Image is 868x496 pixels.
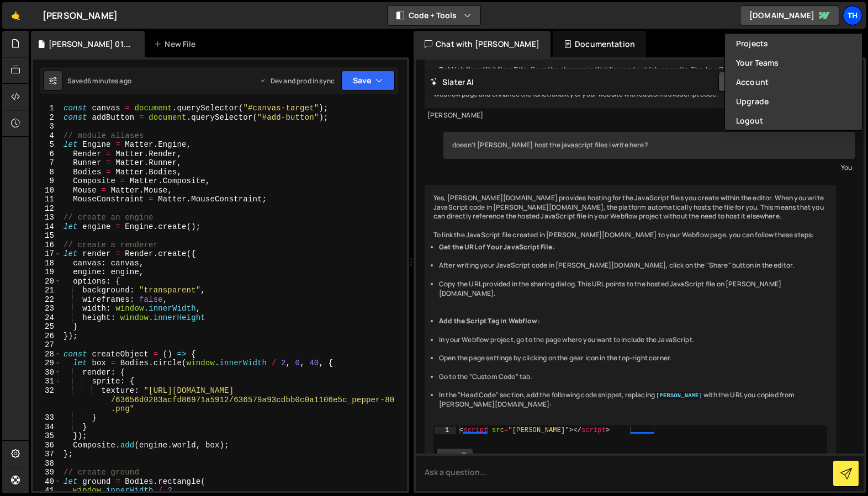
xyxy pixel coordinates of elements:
a: Your Teams [725,53,862,72]
button: Save [341,71,395,90]
div: 33 [33,413,61,423]
div: 24 [33,313,61,323]
a: 🤙 [2,2,29,29]
div: 21 [33,286,61,295]
strong: Get the URL of Your JavaScript File [439,242,553,252]
li: : [439,243,827,252]
div: 31 [33,377,61,386]
div: You [446,162,852,173]
div: 12 [33,204,61,214]
h2: Slater AI [430,77,474,87]
a: Account [725,72,862,92]
div: 19 [33,268,61,277]
li: : Save the changes in Webflow and publish your site. The JavaScript file will now be linked to yo... [439,65,827,84]
div: 6 [33,150,61,159]
div: 28 [33,350,61,359]
div: 3 [33,122,61,131]
div: 5 [33,140,61,150]
div: 26 [33,332,61,341]
div: 1 [33,104,61,113]
button: Code + Tools [388,6,480,25]
a: Th [843,6,862,25]
div: 4 [33,131,61,141]
div: doesn't [PERSON_NAME] host the javascript files i write here? [443,132,855,159]
div: 32 [33,386,61,414]
div: 14 [33,222,61,232]
div: Chat with [PERSON_NAME] [414,31,551,57]
div: [PERSON_NAME] [43,9,118,22]
div: 41 [33,486,61,495]
strong: Add the Script Tag in Webflow [439,316,538,326]
div: 7 [33,158,61,168]
div: 35 [33,431,61,441]
li: After writing your JavaScript code in [PERSON_NAME][DOMAIN_NAME], click on the "Share" button in ... [439,261,827,270]
li: : [439,317,827,326]
div: 6 minutes ago [87,76,131,86]
div: 22 [33,295,61,305]
a: Upgrade [725,92,862,111]
div: 17 [33,249,61,259]
div: 15 [33,231,61,241]
div: 11 [33,195,61,204]
button: Start new chat [718,72,806,92]
div: 23 [33,304,61,313]
div: New File [154,39,200,50]
button: Logout [725,111,862,130]
div: 40 [33,477,61,487]
a: [DOMAIN_NAME] [740,6,839,25]
li: Copy the URL provided in the sharing dialog. This URL points to the hosted JavaScript file on [PE... [439,280,827,298]
div: 37 [33,450,61,459]
div: Documentation [553,31,646,57]
a: Projects [725,34,862,53]
div: Saved [67,76,131,86]
div: 30 [33,368,61,377]
div: 36 [33,441,61,450]
button: Copy [436,448,473,466]
div: 1 [435,426,456,434]
li: In your Webflow project, go to the page where you want to include the JavaScript. [439,335,827,345]
div: 38 [33,459,61,468]
div: Dev and prod in sync [260,76,335,86]
li: Go to the "Custom Code" tab. [439,372,827,382]
div: 34 [33,423,61,432]
div: 29 [33,359,61,368]
div: 18 [33,259,61,268]
div: 2 [33,113,61,122]
div: 25 [33,322,61,332]
li: In the "Head Code" section, add the following code snippet, replacing with the URL you copied fro... [439,391,827,409]
code: [PERSON_NAME] [655,392,703,399]
div: 39 [33,468,61,477]
div: 16 [33,241,61,250]
div: [PERSON_NAME] 01.js [49,39,131,50]
div: 13 [33,213,61,222]
div: 8 [33,168,61,177]
strong: Publish Your Webflow Site [439,65,527,74]
div: 9 [33,177,61,186]
div: 27 [33,340,61,350]
div: 20 [33,277,61,286]
div: 10 [33,186,61,195]
li: Open the page settings by clicking on the gear icon in the top-right corner. [439,354,827,363]
div: [PERSON_NAME] [427,111,833,120]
